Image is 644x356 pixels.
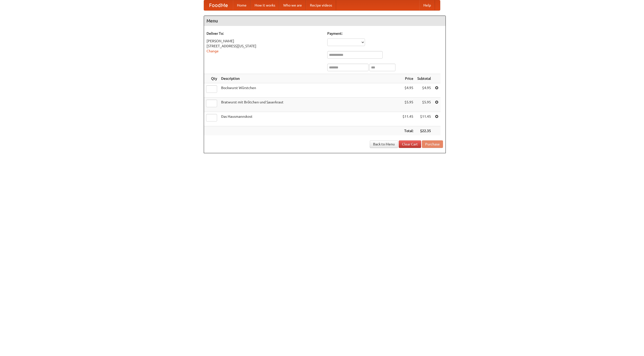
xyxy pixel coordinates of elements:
[219,74,400,83] th: Description
[204,0,233,10] a: FoodMe
[207,49,219,53] a: Change
[207,44,322,49] div: [STREET_ADDRESS][US_STATE]
[370,140,398,148] a: Back to Menu
[399,140,421,148] a: Clear Cart
[251,0,279,10] a: How it works
[415,98,433,112] td: $5.95
[204,16,446,26] h4: Menu
[400,83,415,98] td: $4.95
[400,74,415,83] th: Price
[219,112,400,126] td: Das Hausmannskost
[327,31,443,36] h5: Payment:
[415,83,433,98] td: $4.95
[207,38,322,44] div: [PERSON_NAME]
[415,74,433,83] th: Subtotal
[400,112,415,126] td: $11.45
[207,31,322,36] h5: Deliver To:
[419,0,435,10] a: Help
[422,140,443,148] button: Purchase
[219,98,400,112] td: Bratwurst mit Brötchen und Sauerkraut
[415,112,433,126] td: $11.45
[400,98,415,112] td: $5.95
[279,0,306,10] a: Who we are
[219,83,400,98] td: Bockwurst Würstchen
[233,0,251,10] a: Home
[400,126,415,136] th: Total:
[306,0,336,10] a: Recipe videos
[415,126,433,136] th: $22.35
[204,74,219,83] th: Qty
